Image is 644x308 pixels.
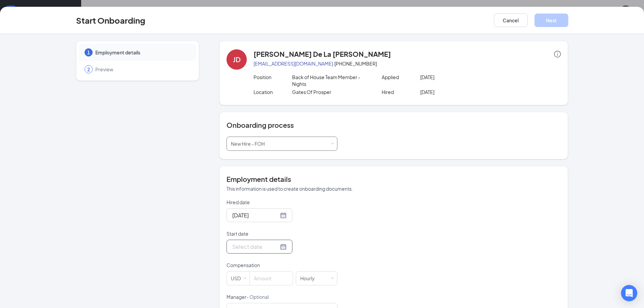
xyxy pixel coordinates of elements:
[226,120,561,130] h4: Onboarding process
[232,211,279,219] input: Oct 15, 2025
[226,174,561,184] h4: Employment details
[226,199,337,206] p: Hired date
[292,74,369,87] p: Back of House Team Member - Nights
[292,89,369,95] p: Gates Of Prosper
[87,66,90,73] span: 2
[95,66,189,73] span: Preview
[554,51,561,57] span: info-circle
[382,74,420,80] p: Applied
[232,242,279,251] input: Select date
[87,49,90,56] span: 1
[226,262,337,268] p: Compensation
[300,271,319,285] div: Hourly
[534,14,568,27] button: Next
[95,49,189,56] span: Employment details
[231,141,265,147] span: New Hire - FOH
[254,89,292,95] p: Location
[420,89,497,95] p: [DATE]
[226,293,337,300] p: Manager
[226,230,337,237] p: Start date
[254,60,561,67] p: · [PHONE_NUMBER]
[254,61,333,67] a: [EMAIL_ADDRESS][DOMAIN_NAME]
[420,74,497,80] p: [DATE]
[382,89,420,95] p: Hired
[494,14,528,27] button: Cancel
[226,185,561,192] p: This information is used to create onboarding documents.
[246,294,269,300] span: - Optional
[231,137,269,150] div: [object Object]
[231,271,245,285] div: USD
[233,55,241,64] div: JD
[254,49,391,59] h4: [PERSON_NAME] De La [PERSON_NAME]
[621,285,637,301] div: Open Intercom Messenger
[250,271,293,285] input: Amount
[76,15,145,26] h3: Start Onboarding
[254,74,292,80] p: Position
